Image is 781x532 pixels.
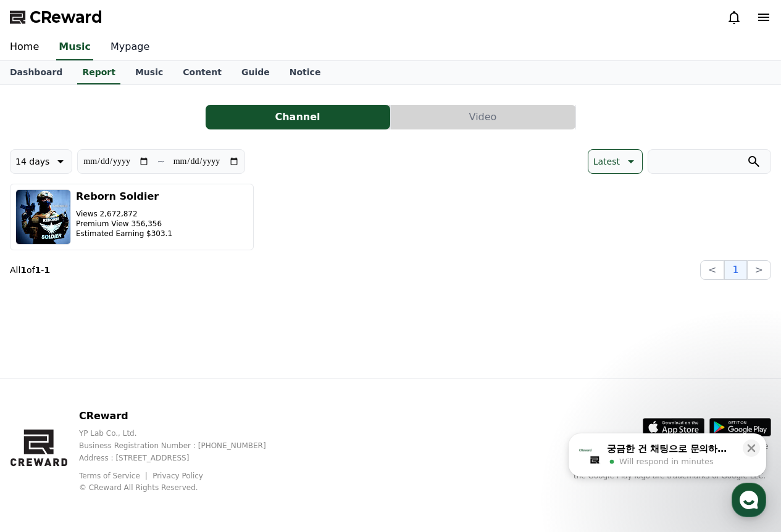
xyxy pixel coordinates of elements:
[76,189,172,204] h3: Reborn Soldier
[157,154,165,169] p: ~
[588,149,643,174] button: Latest
[81,391,159,422] a: Messages
[593,153,620,170] p: Latest
[232,61,280,84] a: Guide
[15,189,71,245] img: Reborn Soldier
[15,153,49,170] p: 14 days
[76,229,172,239] p: Estimated Earning $303.1
[10,7,102,27] a: CReward
[280,61,331,84] a: Notice
[30,7,102,27] span: CReward
[206,105,390,129] button: Channel
[173,61,232,84] a: Content
[20,265,27,275] strong: 1
[10,264,50,276] p: All of -
[152,472,203,480] a: Privacy Policy
[76,219,172,229] p: Premium View 356,356
[4,391,81,422] a: Home
[724,260,746,280] button: 1
[206,105,391,129] a: Channel
[31,409,53,419] span: Home
[391,105,575,129] button: Video
[76,209,172,219] p: Views 2,672,872
[183,409,213,419] span: Settings
[44,265,50,275] strong: 1
[77,61,120,84] a: Report
[56,35,93,60] a: Music
[79,453,286,463] p: Address : [STREET_ADDRESS]
[159,391,237,422] a: Settings
[700,260,724,280] button: <
[102,410,139,420] span: Messages
[101,35,159,60] a: Mypage
[79,472,149,480] a: Terms of Service
[10,184,254,250] button: Reborn Soldier Views 2,672,872 Premium View 356,356 Estimated Earning $303.1
[125,61,173,84] a: Music
[79,441,286,451] p: Business Registration Number : [PHONE_NUMBER]
[79,409,286,424] p: CReward
[391,105,576,129] a: Video
[10,149,72,174] button: 14 days
[79,428,286,438] p: YP Lab Co., Ltd.
[79,483,286,493] p: © CReward All Rights Reserved.
[747,260,771,280] button: >
[35,265,41,275] strong: 1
